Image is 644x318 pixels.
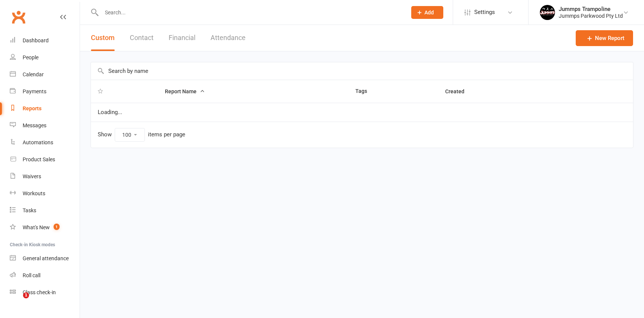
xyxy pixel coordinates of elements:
[411,6,443,19] button: Add
[23,54,38,60] div: People
[169,25,195,51] button: Financial
[10,49,80,66] a: People
[559,6,623,12] div: Jummps Trampoline
[10,66,80,83] a: Calendar
[576,30,633,46] a: New Report
[10,100,80,117] a: Reports
[540,5,555,20] img: thumb_image1698795904.png
[474,4,495,21] span: Settings
[23,139,53,145] div: Automations
[98,128,185,142] div: Show
[23,289,56,295] div: Class check-in
[559,12,623,19] div: Jummps Parkwood Pty Ltd
[23,224,50,230] div: What's New
[445,87,473,96] button: Created
[10,284,80,301] a: Class kiosk mode
[10,250,80,267] a: General attendance kiosk mode
[10,202,80,219] a: Tasks
[23,156,55,162] div: Product Sales
[23,37,49,43] div: Dashboard
[10,168,80,185] a: Waivers
[54,224,60,230] span: 1
[130,25,154,51] button: Contact
[165,87,205,96] button: Report Name
[23,71,44,77] div: Calendar
[23,255,69,261] div: General attendance
[23,292,29,298] span: 1
[23,190,45,196] div: Workouts
[91,103,633,122] td: Loading...
[23,272,40,278] div: Roll call
[91,25,115,51] button: Custom
[23,122,46,128] div: Messages
[23,207,36,213] div: Tasks
[9,8,28,26] a: Clubworx
[10,134,80,151] a: Automations
[23,173,41,179] div: Waivers
[10,185,80,202] a: Workouts
[8,292,26,310] iframe: Intercom live chat
[99,7,401,18] input: Search...
[349,80,438,103] th: Tags
[211,25,246,51] button: Attendance
[91,62,633,80] input: Search by name
[445,88,473,94] span: Created
[10,32,80,49] a: Dashboard
[424,9,434,15] span: Add
[10,83,80,100] a: Payments
[10,117,80,134] a: Messages
[23,105,41,111] div: Reports
[10,151,80,168] a: Product Sales
[23,88,46,94] div: Payments
[10,267,80,284] a: Roll call
[165,88,205,94] span: Report Name
[10,219,80,236] a: What's New1
[148,131,185,138] div: items per page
